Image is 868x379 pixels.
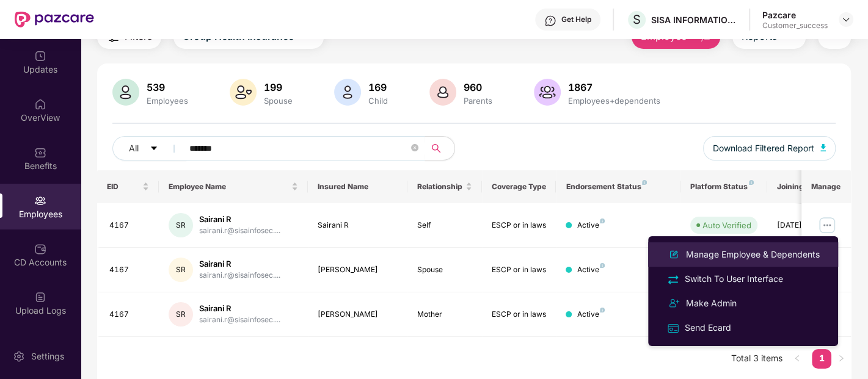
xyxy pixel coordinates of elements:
div: ESCP or in laws [492,309,547,320]
div: [PERSON_NAME] [318,264,398,276]
div: Active [577,264,605,276]
div: Sairani R [199,258,280,270]
img: svg+xml;base64,PHN2ZyBpZD0iVXBsb2FkX0xvZ3MiIGRhdGEtbmFtZT0iVXBsb2FkIExvZ3MiIHhtbG5zPSJodHRwOi8vd3... [34,291,46,303]
img: svg+xml;base64,PHN2ZyB4bWxucz0iaHR0cDovL3d3dy53My5vcmcvMjAwMC9zdmciIHhtbG5zOnhsaW5rPSJodHRwOi8vd3... [112,79,139,106]
div: Spouse [417,264,472,276]
div: Make Admin [684,297,739,310]
div: Get Help [561,15,591,24]
div: Manage Employee & Dependents [684,248,822,261]
span: Relationship [417,182,463,192]
img: svg+xml;base64,PHN2ZyBpZD0iRW1wbG95ZWVzIiB4bWxucz0iaHR0cDovL3d3dy53My5vcmcvMjAwMC9zdmciIHdpZHRoPS... [34,195,46,207]
span: close-circle [411,143,418,154]
span: EID [107,182,140,192]
div: Settings [27,350,68,363]
img: svg+xml;base64,PHN2ZyBpZD0iQmVuZWZpdHMiIHhtbG5zPSJodHRwOi8vd3d3LnczLm9yZy8yMDAwL3N2ZyIgd2lkdGg9Ij... [34,146,46,159]
div: sairani.r@sisainfosec.... [199,270,280,281]
button: Allcaret-down [112,136,187,161]
div: SR [169,258,193,282]
img: svg+xml;base64,PHN2ZyB4bWxucz0iaHR0cDovL3d3dy53My5vcmcvMjAwMC9zdmciIHdpZHRoPSI4IiBoZWlnaHQ9IjgiIH... [600,308,605,312]
div: Child [366,96,390,106]
button: right [831,349,851,369]
img: svg+xml;base64,PHN2ZyBpZD0iRHJvcGRvd24tMzJ4MzIiIHhtbG5zPSJodHRwOi8vd3d3LnczLm9yZy8yMDAwL3N2ZyIgd2... [841,15,851,24]
div: Spouse [261,96,295,106]
img: svg+xml;base64,PHN2ZyB4bWxucz0iaHR0cDovL3d3dy53My5vcmcvMjAwMC9zdmciIHhtbG5zOnhsaW5rPSJodHRwOi8vd3... [534,79,561,106]
a: 1 [812,349,831,367]
div: Mother [417,309,472,320]
img: svg+xml;base64,PHN2ZyB4bWxucz0iaHR0cDovL3d3dy53My5vcmcvMjAwMC9zdmciIHhtbG5zOnhsaW5rPSJodHRwOi8vd3... [666,247,681,262]
div: 960 [461,81,495,93]
img: svg+xml;base64,PHN2ZyB4bWxucz0iaHR0cDovL3d3dy53My5vcmcvMjAwMC9zdmciIHdpZHRoPSIxNiIgaGVpZ2h0PSIxNi... [666,322,680,335]
div: Active [577,309,605,320]
div: Employees+dependents [566,96,663,106]
span: right [837,355,845,362]
th: Employee Name [159,170,308,203]
div: SISA INFORMATION SECURITY PVT LTD [651,14,737,26]
div: Endorsement Status [566,182,670,192]
img: svg+xml;base64,PHN2ZyB4bWxucz0iaHR0cDovL3d3dy53My5vcmcvMjAwMC9zdmciIHdpZHRoPSI4IiBoZWlnaHQ9IjgiIH... [642,180,647,185]
img: svg+xml;base64,PHN2ZyBpZD0iQ0RfQWNjb3VudHMiIGRhdGEtbmFtZT0iQ0QgQWNjb3VudHMiIHhtbG5zPSJodHRwOi8vd3... [34,243,46,255]
div: 4167 [109,264,150,276]
div: Sairani R [199,303,280,314]
button: left [787,349,807,369]
img: svg+xml;base64,PHN2ZyBpZD0iVXBkYXRlZCIgeG1sbnM9Imh0dHA6Ly93d3cudzMub3JnLzIwMDAvc3ZnIiB3aWR0aD0iMj... [34,50,46,62]
div: SR [169,213,193,237]
div: [DATE] [777,220,832,231]
div: Parents [461,96,495,106]
img: svg+xml;base64,PHN2ZyBpZD0iU2V0dGluZy0yMHgyMCIgeG1sbnM9Imh0dHA6Ly93d3cudzMub3JnLzIwMDAvc3ZnIiB3aW... [13,350,25,363]
span: S [633,12,641,27]
div: 4167 [109,220,150,231]
th: Joining Date [767,170,842,203]
div: 199 [261,81,295,93]
li: Total 3 items [731,349,782,369]
div: 539 [144,81,191,93]
li: Previous Page [787,349,807,369]
span: Download Filtered Report [713,142,814,155]
div: 169 [366,81,390,93]
div: sairani.r@sisainfosec.... [199,314,280,326]
div: SR [169,302,193,327]
span: search [425,143,448,153]
th: Insured Name [308,170,407,203]
div: 4167 [109,309,150,320]
th: EID [97,170,159,203]
span: close-circle [411,144,418,151]
div: ESCP or in laws [492,264,547,276]
div: Sairani R [199,214,280,225]
div: Self [417,220,472,231]
div: Sairani R [318,220,398,231]
div: Platform Status [690,182,757,192]
button: Download Filtered Report [703,136,836,161]
img: svg+xml;base64,PHN2ZyB4bWxucz0iaHR0cDovL3d3dy53My5vcmcvMjAwMC9zdmciIHhtbG5zOnhsaW5rPSJodHRwOi8vd3... [820,144,826,151]
img: svg+xml;base64,PHN2ZyB4bWxucz0iaHR0cDovL3d3dy53My5vcmcvMjAwMC9zdmciIHdpZHRoPSI4IiBoZWlnaHQ9IjgiIH... [600,263,605,268]
img: svg+xml;base64,PHN2ZyB4bWxucz0iaHR0cDovL3d3dy53My5vcmcvMjAwMC9zdmciIHdpZHRoPSI4IiBoZWlnaHQ9IjgiIH... [600,218,605,223]
img: manageButton [817,215,837,235]
div: Employees [144,96,191,106]
div: Customer_success [762,21,828,31]
span: Employee Name [169,182,289,192]
div: ESCP or in laws [492,220,547,231]
img: svg+xml;base64,PHN2ZyB4bWxucz0iaHR0cDovL3d3dy53My5vcmcvMjAwMC9zdmciIHdpZHRoPSIyNCIgaGVpZ2h0PSIyNC... [666,296,681,311]
div: Switch To User Interface [682,272,786,286]
span: left [793,355,801,362]
span: All [129,142,139,155]
img: svg+xml;base64,PHN2ZyB4bWxucz0iaHR0cDovL3d3dy53My5vcmcvMjAwMC9zdmciIHhtbG5zOnhsaW5rPSJodHRwOi8vd3... [230,79,257,106]
img: svg+xml;base64,PHN2ZyB4bWxucz0iaHR0cDovL3d3dy53My5vcmcvMjAwMC9zdmciIHdpZHRoPSIyNCIgaGVpZ2h0PSIyNC... [666,273,680,286]
img: svg+xml;base64,PHN2ZyBpZD0iSG9tZSIgeG1sbnM9Imh0dHA6Ly93d3cudzMub3JnLzIwMDAvc3ZnIiB3aWR0aD0iMjAiIG... [34,98,46,110]
div: Send Ecard [682,321,734,334]
div: 1867 [566,81,663,93]
div: [PERSON_NAME] [318,309,398,320]
div: Pazcare [762,9,828,21]
th: Relationship [407,170,482,203]
div: sairani.r@sisainfosec.... [199,225,280,237]
button: search [425,136,455,161]
span: caret-down [150,144,158,154]
th: Coverage Type [482,170,556,203]
img: svg+xml;base64,PHN2ZyB4bWxucz0iaHR0cDovL3d3dy53My5vcmcvMjAwMC9zdmciIHdpZHRoPSI4IiBoZWlnaHQ9IjgiIH... [749,180,754,185]
th: Manage [801,170,851,203]
img: New Pazcare Logo [15,12,94,27]
img: svg+xml;base64,PHN2ZyB4bWxucz0iaHR0cDovL3d3dy53My5vcmcvMjAwMC9zdmciIHhtbG5zOnhsaW5rPSJodHRwOi8vd3... [429,79,456,106]
div: Active [577,220,605,231]
div: Auto Verified [702,219,751,231]
img: svg+xml;base64,PHN2ZyBpZD0iSGVscC0zMngzMiIgeG1sbnM9Imh0dHA6Ly93d3cudzMub3JnLzIwMDAvc3ZnIiB3aWR0aD... [544,15,556,27]
img: svg+xml;base64,PHN2ZyB4bWxucz0iaHR0cDovL3d3dy53My5vcmcvMjAwMC9zdmciIHhtbG5zOnhsaW5rPSJodHRwOi8vd3... [334,79,361,106]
